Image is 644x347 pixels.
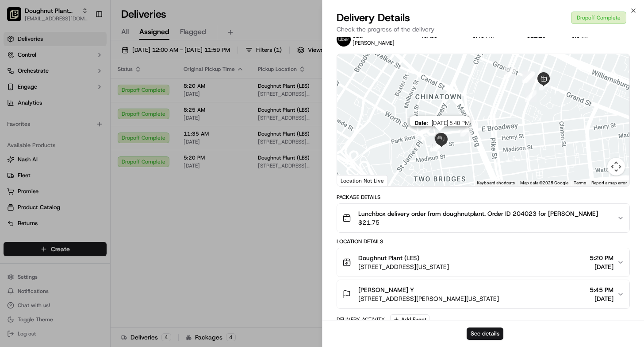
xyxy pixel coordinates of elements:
span: [DATE] 5:48 PM [432,120,470,126]
span: 5:45 PM [590,285,613,294]
a: 💻API Documentation [71,125,146,141]
div: 13 [430,140,442,151]
span: Knowledge Base [18,129,68,137]
a: Open this area in Google Maps (opens a new window) [339,175,368,186]
div: 6 [525,90,537,102]
div: 💻 [75,129,82,136]
span: $21.75 [358,218,598,227]
button: Doughnut Plant (LES)[STREET_ADDRESS][US_STATE]5:20 PM[DATE] [337,248,629,277]
p: Welcome 👋 [9,35,161,50]
div: 4 [523,72,535,83]
span: [DATE] [590,262,613,271]
img: 1736555255976-a54dd68f-1ca7-489b-9aae-adbdc363a1c4 [9,85,25,101]
span: Doughnut Plant (LES) [358,253,419,262]
span: [PERSON_NAME] [353,39,395,47]
button: Add Event [390,314,429,325]
span: [STREET_ADDRESS][US_STATE] [358,262,449,271]
a: 📗Knowledge Base [5,125,71,141]
img: uber-new-logo.jpeg [337,32,351,47]
span: Map data ©2025 Google [520,180,568,185]
span: Lunchbox delivery order from doughnutplant. Order ID 204023 for [PERSON_NAME] [358,209,598,218]
img: Nash [9,9,27,27]
p: Check the progress of the delivery [337,25,630,34]
span: Delivery Details [337,11,410,25]
div: 15 [433,140,445,151]
div: 7 [460,125,472,136]
button: See details [467,328,503,340]
div: Location Details [337,238,630,245]
div: 1 [505,67,516,79]
span: [STREET_ADDRESS][PERSON_NAME][US_STATE] [358,294,499,303]
span: [DATE] [590,294,613,303]
div: Delivery Activity [337,316,385,323]
div: We're available if you need us! [30,94,112,101]
a: Terms (opens in new tab) [574,180,586,185]
span: API Documentation [84,129,142,137]
button: Start new chat [150,87,161,98]
img: Google [339,175,368,186]
span: Pylon [88,150,107,157]
span: 5:20 PM [590,253,613,262]
button: [PERSON_NAME] Y[STREET_ADDRESS][PERSON_NAME][US_STATE]5:45 PM[DATE] [337,280,629,308]
span: Date : [415,120,428,126]
div: Location Not Live [337,175,388,186]
button: Lunchbox delivery order from doughnutplant. Order ID 204023 for [PERSON_NAME]$21.75 [337,204,629,232]
div: Package Details [337,194,630,201]
div: 📗 [9,129,16,136]
button: Map camera controls [607,158,625,175]
input: Got a question? Start typing here... [23,57,159,66]
a: Powered byPylon [62,150,107,157]
div: 10 [430,140,441,151]
div: Start new chat [30,85,145,94]
div: 11 [438,139,449,150]
span: [PERSON_NAME] Y [358,285,414,294]
button: Keyboard shortcuts [477,180,515,186]
div: 2 [522,71,534,83]
a: Report a map error [591,180,627,185]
